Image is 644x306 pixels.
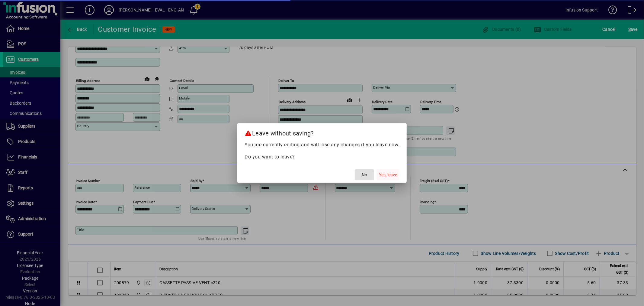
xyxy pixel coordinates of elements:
[355,169,374,180] button: No
[237,123,407,141] h2: Leave without saving?
[245,141,399,148] p: You are currently editing and will lose any changes if you leave now.
[245,153,399,161] p: Do you want to leave?
[362,172,367,178] span: No
[376,169,399,180] button: Yes, leave
[379,172,397,178] span: Yes, leave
